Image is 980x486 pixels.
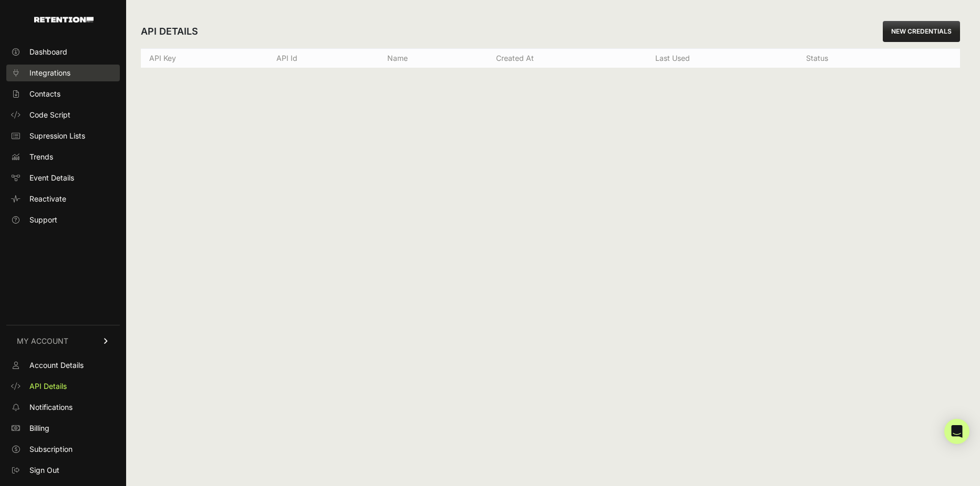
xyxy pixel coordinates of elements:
span: Sign Out [29,465,59,476]
img: Retention.com [34,17,94,23]
span: MY ACCOUNT [17,336,68,346]
span: Event Details [29,173,74,183]
th: Created at [488,49,647,68]
span: API Details [29,381,67,392]
span: Billing [29,423,49,434]
a: Account Details [6,357,120,374]
a: Integrations [6,65,120,81]
a: Dashboard [6,44,120,60]
span: Code Script [29,110,70,120]
span: Subscription [29,444,73,455]
h2: API DETAILS [141,24,198,39]
a: Event Details [6,170,120,186]
a: Notifications [6,399,120,416]
a: Subscription [6,441,120,458]
a: Reactivate [6,191,120,207]
a: Supression Lists [6,128,120,144]
th: Name [379,49,488,68]
th: Last used [647,49,797,68]
div: Open Intercom Messenger [944,419,969,444]
span: Reactivate [29,194,66,204]
span: Trends [29,152,53,162]
a: NEW CREDENTIALS [883,21,960,42]
a: Trends [6,149,120,165]
span: Contacts [29,89,60,99]
a: MY ACCOUNT [6,325,120,357]
th: API Key [141,49,268,68]
a: API Details [6,378,120,395]
span: Account Details [29,360,84,371]
a: Sign Out [6,462,120,479]
th: Status [798,49,911,68]
a: Code Script [6,107,120,123]
a: Support [6,212,120,228]
span: Notifications [29,402,73,413]
a: Contacts [6,86,120,102]
span: Dashboard [29,47,67,57]
span: Integrations [29,68,70,78]
a: Billing [6,420,120,437]
span: Supression Lists [29,131,85,141]
span: Support [29,215,57,225]
th: API Id [268,49,378,68]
